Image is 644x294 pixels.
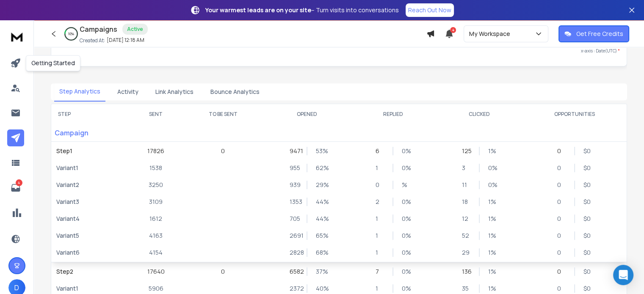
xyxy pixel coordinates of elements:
[316,214,324,223] p: 44 %
[557,267,566,276] p: 0
[557,231,566,240] p: 0
[290,248,298,257] p: 2828
[522,104,627,124] th: OPPORTUNITIES
[402,231,410,240] p: 0 %
[290,231,298,240] p: 2691
[316,231,324,240] p: 65 %
[583,248,592,257] p: $ 0
[576,30,623,38] p: Get Free Credits
[402,214,410,223] p: 0 %
[488,147,497,155] p: 1 %
[58,48,620,54] p: x-axis : Date(UTC)
[112,82,144,101] button: Activity
[557,214,566,223] p: 0
[56,267,124,276] p: Step 2
[56,198,124,206] p: Variant 3
[149,284,163,293] p: 5906
[316,284,324,293] p: 40 %
[376,181,384,189] p: 0
[406,3,454,17] a: Reach Out Now
[51,104,130,124] th: STEP
[149,198,163,206] p: 3109
[462,181,470,189] p: 11
[462,284,470,293] p: 35
[488,231,497,240] p: 1 %
[462,198,470,206] p: 18
[402,267,410,276] p: 0 %
[316,164,324,172] p: 62 %
[462,214,470,223] p: 12
[436,104,522,124] th: CLICKED
[316,147,324,155] p: 53 %
[130,104,182,124] th: SENT
[149,181,163,189] p: 3250
[56,181,124,189] p: Variant 2
[26,55,80,71] div: Getting Started
[56,147,124,155] p: Step 1
[583,181,592,189] p: $ 0
[316,248,324,257] p: 68 %
[376,284,384,293] p: 1
[150,82,199,101] button: Link Analytics
[583,198,592,206] p: $ 0
[56,231,124,240] p: Variant 5
[147,267,165,276] p: 17640
[316,181,324,189] p: 29 %
[51,124,130,141] p: Campaign
[376,198,384,206] p: 2
[376,214,384,223] p: 1
[8,29,25,44] img: logo
[557,284,566,293] p: 0
[290,198,298,206] p: 1353
[290,164,298,172] p: 955
[221,267,225,276] p: 0
[290,181,298,189] p: 939
[350,104,436,124] th: REPLIED
[56,164,124,172] p: Variant 1
[462,147,470,155] p: 125
[290,147,298,155] p: 9471
[450,27,456,33] span: 4
[462,231,470,240] p: 52
[54,82,105,102] button: Step Analytics
[264,104,350,124] th: OPENED
[557,181,566,189] p: 0
[462,164,470,172] p: 3
[557,147,566,155] p: 0
[402,181,410,189] p: %
[56,284,124,293] p: Variant 1
[290,284,298,293] p: 2372
[558,25,629,42] button: Get Free Credits
[80,24,117,34] h1: Campaigns
[56,248,124,257] p: Variant 6
[149,214,162,223] p: 1612
[290,267,298,276] p: 6582
[557,198,566,206] p: 0
[488,214,497,223] p: 1 %
[205,82,265,101] button: Bounce Analytics
[583,284,592,293] p: $ 0
[488,198,497,206] p: 1 %
[488,267,497,276] p: 1 %
[462,267,470,276] p: 136
[376,164,384,172] p: 1
[402,248,410,257] p: 0 %
[376,248,384,257] p: 1
[149,164,162,172] p: 1538
[182,104,263,124] th: TO BE SENT
[488,164,497,172] p: 0 %
[290,214,298,223] p: 705
[221,147,225,155] p: 0
[402,164,410,172] p: 0 %
[583,164,592,172] p: $ 0
[557,248,566,257] p: 0
[462,248,470,257] p: 29
[149,231,163,240] p: 4163
[122,24,148,35] div: Active
[80,37,105,44] p: Created At:
[583,147,592,155] p: $ 0
[205,6,311,14] strong: Your warmest leads are on your site
[376,267,384,276] p: 7
[402,147,410,155] p: 0 %
[488,248,497,257] p: 1 %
